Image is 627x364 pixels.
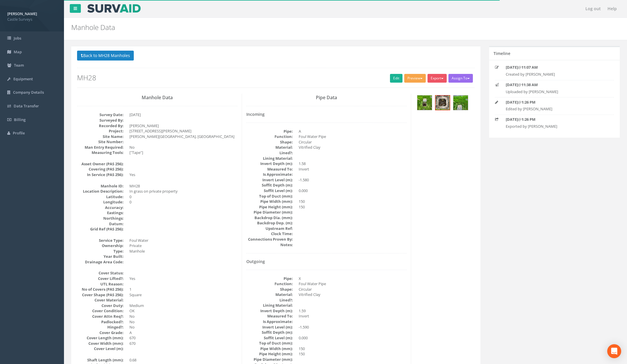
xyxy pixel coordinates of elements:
[77,161,124,167] dt: Asset Owner (PAS 256):
[77,319,124,325] dt: Padlocked?:
[299,145,407,150] dd: Vitrified Clay
[299,335,407,341] dd: 0.000
[129,303,237,308] dd: Medium
[77,145,124,150] dt: Man Entry Required:
[77,226,124,232] dt: Grid Ref (PAS 256):
[299,324,407,330] dd: -1.590
[129,172,237,177] dd: Yes
[246,324,293,330] dt: Invert Level (m):
[129,308,237,314] dd: OK
[77,297,124,303] dt: Cover Material:
[129,243,237,248] dd: Private
[77,248,124,254] dt: Type:
[246,209,293,215] dt: Pipe Diameter (mm):
[246,139,293,145] dt: Shape:
[77,254,124,259] dt: Year Built:
[506,100,518,105] strong: [DATE]
[390,74,402,83] a: Edit
[246,204,293,210] dt: Pipe Height (mm):
[77,281,124,287] dt: UTL Reason:
[246,145,293,150] dt: Material:
[246,134,293,139] dt: Function:
[77,150,124,155] dt: Measuring Tools:
[246,357,293,362] dt: Pipe Diameter (mm):
[246,237,293,242] dt: Connections Proven By:
[506,65,603,70] p: @
[71,24,527,31] h2: Manhole Data
[246,259,407,264] h4: Outgoing
[246,313,293,319] dt: Measured To:
[246,177,293,183] dt: Invert Level (m):
[506,65,518,70] strong: [DATE]
[77,303,124,308] dt: Cover Duty:
[299,276,407,281] dd: X
[506,82,603,88] p: @
[129,189,237,194] dd: In grass on private property
[506,117,518,122] strong: [DATE]
[299,129,407,134] dd: A
[129,238,237,243] dd: Foul Water
[246,292,293,297] dt: Material:
[77,74,475,81] h2: MH28
[506,124,603,129] p: Exported by [PERSON_NAME]
[7,17,57,22] span: Castle Surveys
[77,335,124,341] dt: Cover Length (mm):
[77,112,124,118] dt: Survey Date:
[129,319,237,325] dd: No
[299,188,407,193] dd: 0.000
[494,51,510,56] h5: Timeline
[246,182,293,188] dt: Soffit Depth (m):
[14,63,24,68] span: Team
[7,10,57,22] a: [PERSON_NAME] Castle Surveys
[246,156,293,161] dt: Lining Material:
[129,145,237,150] dd: No
[77,139,124,145] dt: Site Number:
[453,95,468,110] img: 596cb8a8-ac64-26b8-dc92-49b8ba465532_e325ede4-589f-4e3b-a749-391b130829fd_thumb.jpg
[77,308,124,314] dt: Cover Condition:
[299,134,407,139] dd: Foul Water Pipe
[299,199,407,204] dd: 150
[13,76,33,81] span: Equipment
[14,35,21,41] span: Jobs
[246,297,293,303] dt: Lined?:
[427,74,447,83] button: Export
[77,292,124,298] dt: Cover Shape (PAS 256):
[77,243,124,248] dt: Ownership:
[246,330,293,335] dt: Soffit Depth (m):
[299,177,407,183] dd: -1.580
[246,199,293,204] dt: Pipe Width (mm):
[246,231,293,237] dt: Clock Time:
[129,287,237,292] dd: 1
[14,117,26,122] span: Billing
[77,270,124,276] dt: Cover Status:
[77,194,124,200] dt: Latitude:
[129,276,237,281] dd: Yes
[246,150,293,156] dt: Lined?:
[448,74,473,83] button: Assign To
[246,161,293,166] dt: Invert Depth (m):
[246,242,293,248] dt: Notes:
[299,308,407,314] dd: 1.59
[77,128,124,134] dt: Project:
[521,117,535,122] strong: 1:26 PM
[506,106,603,112] p: Edited by [PERSON_NAME]
[246,340,293,346] dt: Top of Duct (mm):
[299,166,407,172] dd: Invert
[13,90,44,95] span: Company Details
[246,319,293,324] dt: Is Approximate:
[77,183,124,189] dt: Manhole ID:
[129,150,237,155] dd: ["Tape"]
[77,238,124,243] dt: Service Type:
[77,330,124,335] dt: Cover Grade:
[129,183,237,189] dd: MH28
[246,335,293,341] dt: Soffit Level (m):
[299,292,407,297] dd: Vitrified Clay
[77,166,124,172] dt: Covering (PAS 256):
[77,341,124,346] dt: Cover Width (mm):
[521,65,538,70] strong: 11:07 AM
[246,220,293,226] dt: Backdrop Dep. (m):
[506,100,603,105] p: @
[77,259,124,265] dt: Drainage Area Code:
[299,281,407,287] dd: Foul Water Pipe
[299,161,407,166] dd: 1.58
